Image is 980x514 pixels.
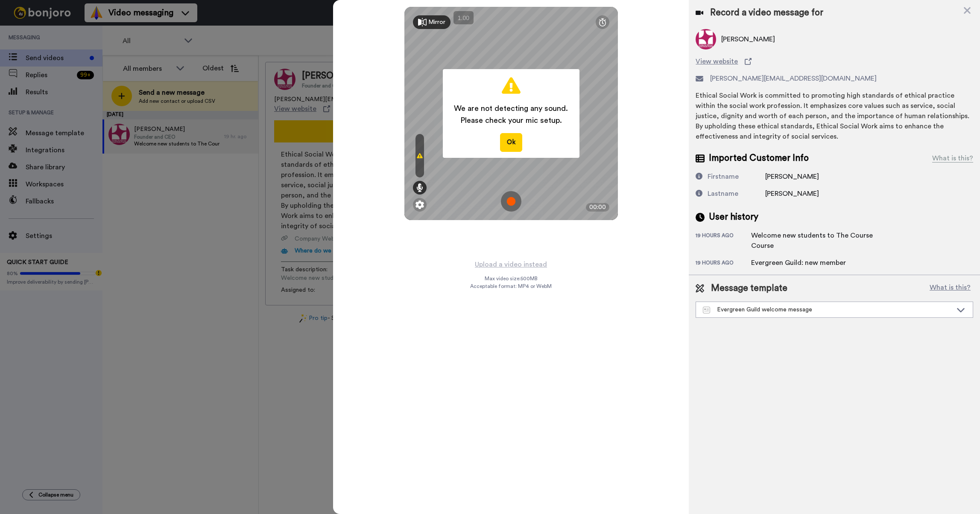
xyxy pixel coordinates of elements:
[470,283,552,290] span: Acceptable format: MP4 or WebM
[709,152,809,165] span: Imported Customer Info
[709,211,758,224] span: User history
[696,232,751,251] div: 19 hours ago
[765,190,819,197] span: [PERSON_NAME]
[765,173,819,180] span: [PERSON_NAME]
[485,275,538,282] span: Max video size: 500 MB
[415,200,424,209] img: ic_gear.svg
[751,230,888,251] div: Welcome new students to The Course Course
[710,73,877,84] span: [PERSON_NAME][EMAIL_ADDRESS][DOMAIN_NAME]
[927,282,973,295] button: What is this?
[696,56,738,67] span: View website
[454,102,568,114] span: We are not detecting any sound.
[708,189,738,199] div: Lastname
[711,282,787,295] span: Message template
[696,90,973,142] div: Ethical Social Work is committed to promoting high standards of ethical practice within the socia...
[703,307,710,314] img: Message-temps.svg
[696,56,973,67] a: View website
[501,191,521,212] img: ic_record_start.svg
[500,133,522,151] button: Ok
[708,171,739,182] div: Firstname
[751,258,846,268] div: Evergreen Guild: new member
[703,305,952,314] div: Evergreen Guild welcome message
[696,259,751,268] div: 19 hours ago
[586,203,609,212] div: 00:00
[472,259,550,270] button: Upload a video instead
[454,114,568,126] span: Please check your mic setup.
[932,153,973,163] div: What is this?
